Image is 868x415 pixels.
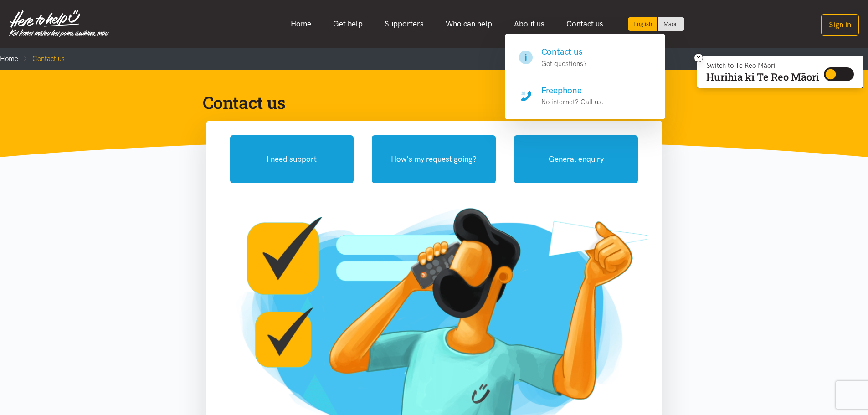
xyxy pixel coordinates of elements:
a: Switch to Te Reo Māori [658,17,684,31]
a: Contact us Got questions? [518,46,652,77]
a: Supporters [374,14,435,34]
a: About us [503,14,555,34]
p: No internet? Call us. [541,97,604,108]
h1: Contact us [203,92,651,113]
h4: Contact us [541,46,587,58]
a: Freephone No internet? Call us. [518,77,652,108]
li: Contact us [18,53,65,64]
img: Home [9,10,109,37]
a: Contact us [555,14,614,34]
button: General enquiry [514,135,638,183]
button: Sign in [821,14,859,36]
div: Current language [628,17,658,31]
a: Who can help [435,14,503,34]
h4: Freephone [541,84,604,97]
p: Hurihia ki Te Reo Māori [706,73,819,81]
div: Language toggle [628,17,684,31]
a: Home [280,14,322,34]
button: I need support [230,135,354,183]
a: Get help [322,14,374,34]
p: Switch to Te Reo Māori [706,63,819,68]
button: How's my request going? [372,135,496,183]
p: Got questions? [541,58,587,69]
div: Contact us [505,34,665,119]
